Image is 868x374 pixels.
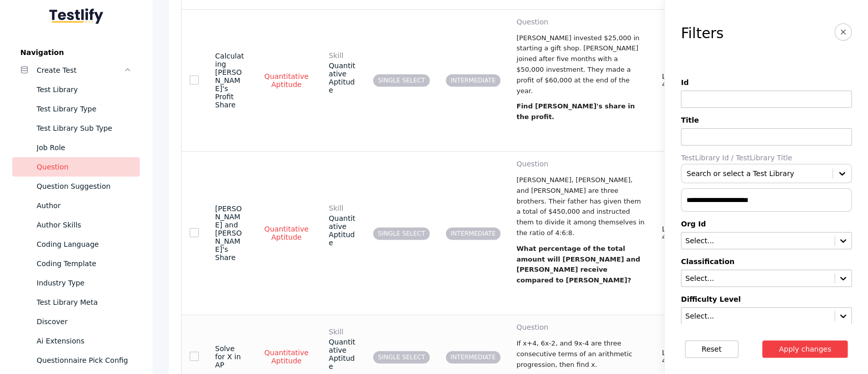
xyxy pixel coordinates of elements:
[517,338,646,370] p: If x+4, 6x-2, and 9x-4 are three consecutive terms of an arithmetic progression, then find x.
[37,141,132,154] div: Job Role
[329,328,357,336] label: Skill
[12,312,140,331] a: Discover
[446,74,500,87] span: INTERMEDIATE
[12,157,140,177] a: Question
[681,25,724,42] h3: Filters
[215,205,244,262] section: [PERSON_NAME] and [PERSON_NAME]'s Share
[517,175,646,239] p: [PERSON_NAME], [PERSON_NAME], and [PERSON_NAME] are three brothers. Their father has given them a...
[37,315,132,328] div: Discover
[762,340,848,358] button: Apply changes
[446,227,500,240] span: INTERMEDIATE
[12,99,140,119] a: Test Library Type
[215,52,244,109] section: Calculating [PERSON_NAME]'s Profit Share
[681,78,852,87] label: Id
[373,74,430,87] span: SINGLE SELECT
[12,80,140,99] a: Test Library
[517,102,635,121] strong: Find [PERSON_NAME]'s share in the profit.
[329,51,357,94] div: Quantitative Aptitude
[12,196,140,215] a: Author
[373,227,430,240] span: SINGLE SELECT
[517,160,646,168] label: question
[37,238,132,250] div: Coding Language
[681,295,852,303] label: Difficulty Level
[12,235,140,254] a: Coding Language
[12,351,140,370] a: Questionnaire Pick Config
[373,351,430,363] span: SINGLE SELECT
[37,122,132,134] div: Test Library Sub Type
[517,18,646,26] label: question
[260,348,313,365] a: Quantitative Aptitude
[329,204,357,247] div: Quantitative Aptitude
[37,354,132,366] div: Questionnaire Pick Config
[37,219,132,231] div: Author Skills
[517,323,646,331] label: question
[685,340,738,358] button: Reset
[12,138,140,157] a: Job Role
[681,257,852,266] label: Classification
[37,335,132,347] div: Ai Extensions
[662,349,689,365] span: Length: 4
[12,48,140,56] label: Navigation
[12,293,140,312] a: Test Library Meta
[260,72,313,89] a: Quantitative Aptitude
[662,72,689,89] span: Length: 4
[329,51,357,60] label: Skill
[329,204,357,212] label: Skill
[662,225,689,241] span: Length: 4
[12,177,140,196] a: Question Suggestion
[681,220,852,228] label: Org Id
[681,154,852,162] label: TestLibrary Id / TestLibrary Title
[12,273,140,293] a: Industry Type
[681,116,852,124] label: Title
[329,328,357,370] div: Quantitative Aptitude
[37,180,132,192] div: Question Suggestion
[37,277,132,289] div: Industry Type
[37,83,132,96] div: Test Library
[12,119,140,138] a: Test Library Sub Type
[37,199,132,212] div: Author
[12,254,140,273] a: Coding Template
[37,257,132,270] div: Coding Template
[446,351,500,363] span: INTERMEDIATE
[49,8,103,24] img: Testlify - Backoffice
[215,344,244,369] section: Solve for X in AP
[517,33,646,97] p: [PERSON_NAME] invested $25,000 in starting a gift shop. [PERSON_NAME] joined after five months wi...
[37,161,132,173] div: Question
[12,215,140,235] a: Author Skills
[517,245,640,284] strong: What percentage of the total amount will [PERSON_NAME] and [PERSON_NAME] receive compared to [PER...
[37,64,124,76] div: Create Test
[12,331,140,351] a: Ai Extensions
[37,103,132,115] div: Test Library Type
[260,224,313,242] a: Quantitative Aptitude
[37,296,132,308] div: Test Library Meta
